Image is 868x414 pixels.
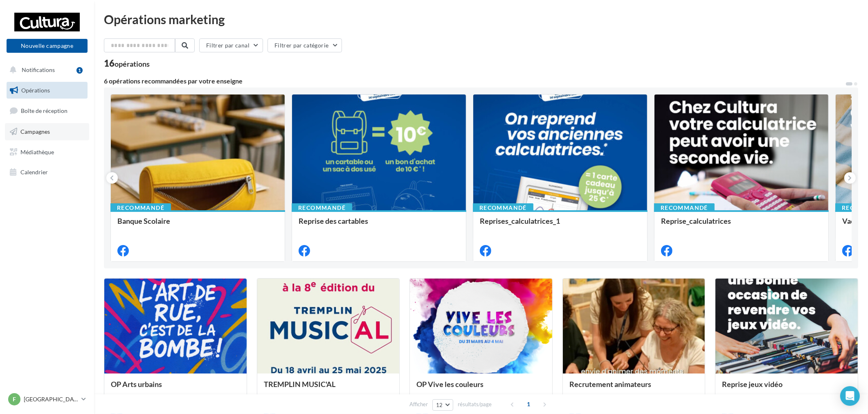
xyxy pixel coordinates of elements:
div: 16 [104,59,150,68]
div: 1 [76,67,83,74]
a: Campagnes [5,123,89,140]
div: Reprise jeux vidéo [722,380,851,396]
button: Nouvelle campagne [7,39,88,53]
span: Campagnes [20,128,50,135]
span: F [13,395,16,403]
span: Afficher [409,400,428,408]
div: Opérations marketing [104,13,858,25]
div: Reprises_calculatrices_1 [480,217,641,233]
div: opérations [115,60,150,67]
span: Opérations [21,87,50,94]
div: Open Intercom Messenger [840,386,860,406]
span: Médiathèque [20,148,54,155]
div: OP Arts urbains [111,380,240,396]
div: Recommandé [473,203,533,212]
div: Reprise des cartables [299,217,459,233]
a: Calendrier [5,164,89,181]
button: Filtrer par catégorie [268,38,342,52]
span: Calendrier [20,169,48,175]
span: Boîte de réception [21,107,67,114]
button: 12 [432,399,453,411]
div: TREMPLIN MUSIC'AL [264,380,393,396]
a: Opérations [5,82,89,99]
a: Médiathèque [5,144,89,161]
a: F [GEOGRAPHIC_DATA] [7,391,88,407]
button: Notifications 1 [5,61,86,79]
div: Recommandé [654,203,715,212]
div: Reprise_calculatrices [661,217,822,233]
div: Recommandé [110,203,171,212]
span: Notifications [22,66,55,73]
div: Recrutement animateurs [569,380,699,396]
span: 12 [436,402,443,408]
span: résultats/page [458,400,492,408]
div: Recommandé [292,203,352,212]
p: [GEOGRAPHIC_DATA] [24,395,78,403]
button: Filtrer par canal [199,38,263,52]
div: Banque Scolaire [117,217,278,233]
span: 1 [522,398,535,411]
a: Boîte de réception [5,102,89,119]
div: 6 opérations recommandées par votre enseigne [104,78,845,84]
div: OP Vive les couleurs [416,380,546,396]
